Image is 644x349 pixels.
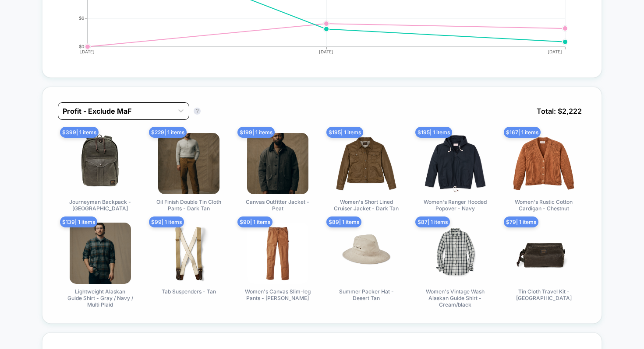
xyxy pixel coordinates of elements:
img: Women's Canvas Slim-leg Pants - Partridge [247,223,308,284]
button: ? [194,108,201,115]
span: $ 229 | 1 items [149,127,187,138]
span: Total: $ 2,222 [532,102,586,120]
tspan: $6 [79,15,84,21]
span: Women's Canvas Slim-leg Pants - [PERSON_NAME] [245,288,311,301]
img: Oil Finish Double Tin Cloth Pants - Dark Tan [158,133,219,194]
span: $ 195 | 1 items [326,127,363,138]
tspan: [DATE] [80,49,95,54]
span: $ 139 | 1 items [60,216,97,227]
span: Lightweight Alaskan Guide Shirt - Gray / Navy / Multi Plaid [67,288,133,308]
img: Women's Short Lined Cruiser Jacket - Dark Tan [336,133,397,194]
span: $ 90 | 1 items [237,216,272,227]
tspan: [DATE] [548,49,563,54]
span: $ 195 | 1 items [415,127,452,138]
span: Oil Finish Double Tin Cloth Pants - Dark Tan [156,199,222,212]
img: Summer Packer Hat - Desert Tan [336,223,397,284]
span: $ 399 | 1 items [60,127,99,138]
span: Women's Ranger Hooded Popover - Navy [422,199,488,212]
span: Women's Rustic Cotton Cardigan - Chestnut [511,199,577,212]
span: Summer Packer Hat - Desert Tan [333,288,399,301]
tspan: [DATE] [319,49,333,54]
img: Lightweight Alaskan Guide Shirt - Gray / Navy / Multi Plaid [70,223,131,284]
img: Journeyman Backpack - Otter Green [70,133,131,194]
img: Women's Rustic Cotton Cardigan - Chestnut [513,133,574,194]
span: Tin Cloth Travel Kit - [GEOGRAPHIC_DATA] [511,288,577,301]
img: Tin Cloth Travel Kit - Otter Green [513,223,574,284]
span: $ 99 | 1 items [149,216,184,227]
span: Women's Short Lined Cruiser Jacket - Dark Tan [333,199,399,212]
span: Women's Vintage Wash Alaskan Guide Shirt - Cream/black [422,288,488,308]
tspan: $0 [79,44,84,49]
span: $ 199 | 1 items [237,127,275,138]
span: $ 167 | 1 items [504,127,541,138]
img: Women's Ranger Hooded Popover - Navy [425,133,486,194]
span: $ 79 | 1 items [504,216,538,227]
span: $ 89 | 1 items [326,216,361,227]
span: Canvas Outfitter Jacket - Peat [245,199,311,212]
span: $ 87 | 1 items [415,216,450,227]
span: Journeyman Backpack - [GEOGRAPHIC_DATA] [67,199,133,212]
span: Tab Suspenders - Tan [162,288,216,295]
img: Tab Suspenders - Tan [158,223,219,284]
img: Canvas Outfitter Jacket - Peat [247,133,308,194]
img: Women's Vintage Wash Alaskan Guide Shirt - Cream/black [425,223,486,284]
